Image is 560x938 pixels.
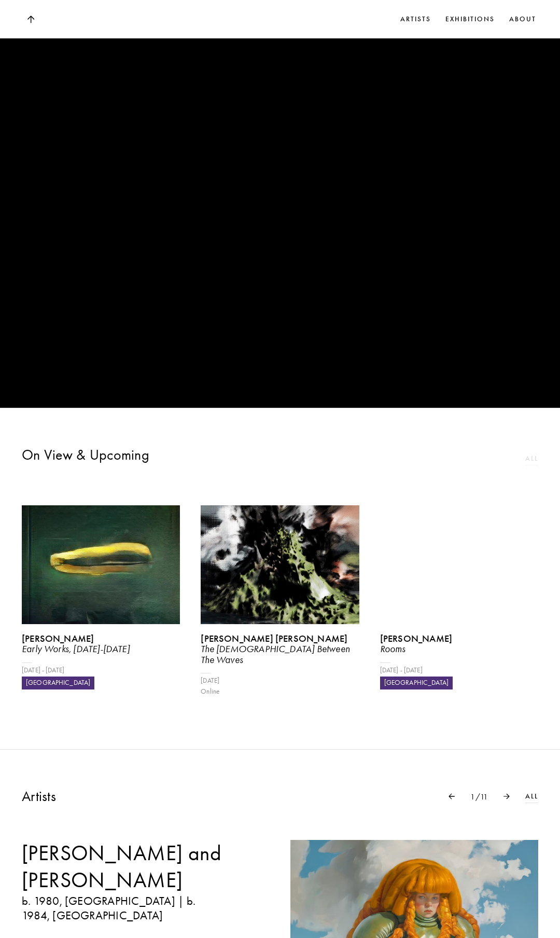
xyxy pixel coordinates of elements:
[380,633,452,644] b: [PERSON_NAME]
[443,12,497,27] a: Exhibitions
[22,505,180,624] img: Exhibition Image
[503,793,510,799] img: Arrow Pointer
[380,677,453,689] div: [GEOGRAPHIC_DATA]
[470,792,488,803] p: 1 / 11
[525,791,538,802] a: All
[201,505,359,697] a: Exhibition Image[PERSON_NAME] [PERSON_NAME]The [DEMOGRAPHIC_DATA] Between The Waves[DATE]Online
[380,665,538,676] div: [DATE] - [DATE]
[22,894,225,923] p: b. 1980, [GEOGRAPHIC_DATA] | b. 1984, [GEOGRAPHIC_DATA]
[27,16,34,23] img: Top
[398,12,433,27] a: Artists
[380,505,538,690] a: [PERSON_NAME]Rooms[DATE] - [DATE][GEOGRAPHIC_DATA]
[507,12,538,27] a: About
[22,505,180,690] a: Exhibition Image[PERSON_NAME]Early Works, [DATE]-[DATE][DATE] - [DATE][GEOGRAPHIC_DATA]
[201,675,359,686] div: [DATE]
[22,633,94,644] b: [PERSON_NAME]
[22,840,225,894] a: [PERSON_NAME] and [PERSON_NAME]
[201,633,347,644] b: [PERSON_NAME] [PERSON_NAME]
[22,643,130,655] i: Early Works, [DATE]-[DATE]
[380,643,406,655] i: Rooms
[201,686,359,697] div: Online
[201,505,359,624] img: Exhibition Image
[22,677,94,689] div: [GEOGRAPHIC_DATA]
[22,788,56,806] h3: Artists
[22,665,180,676] div: [DATE] - [DATE]
[201,643,350,666] i: The [DEMOGRAPHIC_DATA] Between The Waves
[22,446,149,464] h3: On View & Upcoming
[449,793,455,799] img: Arrow Pointer
[525,453,538,464] a: All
